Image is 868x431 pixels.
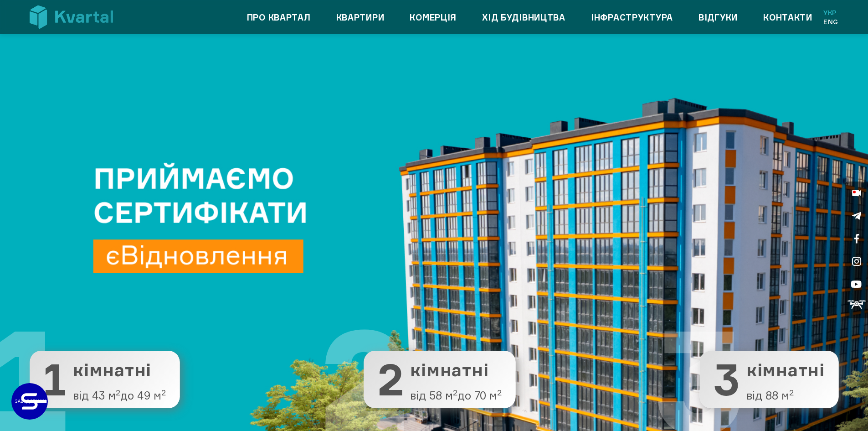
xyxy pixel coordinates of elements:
[116,387,120,397] sup: 2
[73,389,166,401] span: від 43 м до 49 м
[336,10,385,25] a: Квартири
[377,358,404,401] span: 2
[482,10,565,25] a: Хід будівництва
[30,5,113,29] img: Kvartal
[410,10,457,25] a: Комерція
[763,10,812,25] a: Контакти
[497,387,502,397] sup: 2
[591,10,673,25] a: Інфраструктура
[73,361,166,380] span: кімнатні
[410,361,502,380] span: кімнатні
[714,358,740,401] span: 3
[789,387,794,397] sup: 2
[247,10,311,25] a: Про квартал
[22,399,38,404] text: ЗАБУДОВНИК
[823,17,838,26] a: Eng
[364,351,515,408] button: 2 2 кімнатні від 58 м2до 70 м2
[11,383,48,420] a: ЗАБУДОВНИК
[746,361,825,380] span: кімнатні
[410,389,502,401] span: від 58 м до 70 м
[823,8,838,17] a: Укр
[700,351,838,408] button: 3 3 кімнатні від 88 м2
[453,387,457,397] sup: 2
[161,387,166,397] sup: 2
[30,351,180,408] button: 1 1 кімнатні від 43 м2до 49 м2
[699,10,738,25] a: Відгуки
[746,389,825,401] span: від 88 м
[43,358,67,401] span: 1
